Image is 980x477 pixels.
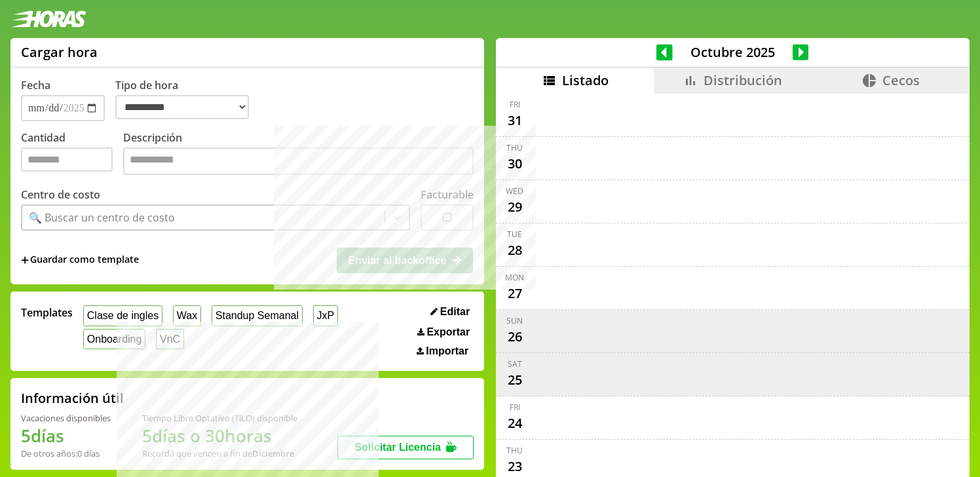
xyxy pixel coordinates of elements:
[504,153,525,174] div: 30
[21,448,111,459] div: De otros años: 0 días
[142,412,297,424] div: Tiempo Libre Optativo (TiLO) disponible
[505,272,524,283] div: Mon
[21,78,50,92] label: Fecha
[21,424,111,448] h1: 5 días
[413,326,474,339] button: Exportar
[704,71,782,89] span: Distribución
[21,389,124,407] h2: Información útil
[421,187,474,202] label: Facturable
[426,326,470,338] span: Exportar
[504,110,525,131] div: 31
[10,10,86,28] img: logotipo
[354,442,441,453] span: Solicitar Licencia
[115,95,249,119] select: Tipo de hora
[156,329,184,349] button: VnC
[115,78,259,121] label: Tipo de hora
[882,71,920,89] span: Cecos
[504,456,525,477] div: 23
[21,187,100,202] label: Centro de costo
[510,99,520,110] div: Fri
[123,130,474,178] label: Descripción
[21,253,29,267] span: +
[83,329,145,349] button: Onboarding
[29,210,175,225] div: 🔍 Buscar un centro de costo
[426,345,468,357] span: Importar
[506,142,523,153] div: Thu
[506,185,523,197] div: Wed
[252,448,294,459] b: Diciembre
[504,240,525,261] div: 28
[21,253,139,267] span: +Guardar como template
[426,305,474,318] button: Editar
[142,424,297,448] h1: 5 días o 30 horas
[506,445,523,456] div: Thu
[21,130,123,178] label: Cantidad
[440,306,470,318] span: Editar
[21,147,113,172] input: Cantidad
[83,305,162,326] button: Clase de ingles
[504,326,525,347] div: 26
[21,43,98,61] h1: Cargar hora
[562,71,609,89] span: Listado
[142,448,297,459] div: Recordá que vencen a fin de
[313,305,338,326] button: JxP
[506,315,523,326] div: Sun
[212,305,303,326] button: Standup Semanal
[504,197,525,218] div: 29
[123,147,474,175] textarea: Descripción
[504,413,525,434] div: 24
[507,229,522,240] div: Tue
[508,358,522,370] div: Sat
[21,412,111,424] div: Vacaciones disponibles
[504,283,525,304] div: 27
[21,305,73,320] span: Templates
[504,370,525,391] div: 25
[510,402,520,413] div: Fri
[173,305,201,326] button: Wax
[673,43,793,61] span: Octubre 2025
[337,436,474,459] button: Solicitar Licencia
